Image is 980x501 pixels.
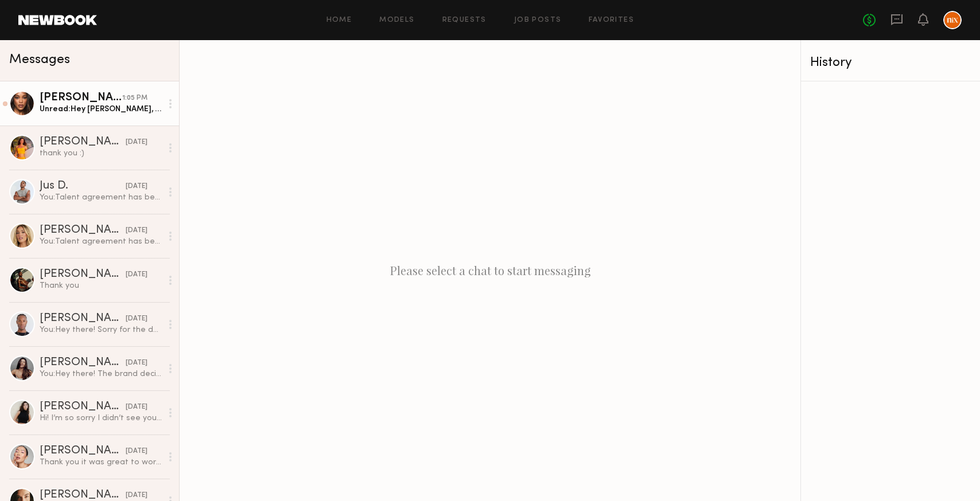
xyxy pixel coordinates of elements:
[126,181,147,192] div: [DATE]
[40,136,126,148] div: [PERSON_NAME]
[40,181,126,192] div: Jus D.
[126,314,147,324] div: [DATE]
[40,369,162,379] div: You: Hey there! The brand decided to move forward with a different model, but we will keep you on...
[40,313,126,324] div: [PERSON_NAME]
[126,402,147,413] div: [DATE]
[40,324,162,335] div: You: Hey there! Sorry for the delay. The brand decided to move forward with a different model, bu...
[180,40,800,501] div: Please select a chat to start messaging
[40,236,162,247] div: You: Talent agreement has been sent! Looking forward to working together.
[810,56,971,69] div: History
[40,457,162,468] div: Thank you it was great to work with you guys
[442,17,487,24] a: Requests
[126,446,147,457] div: [DATE]
[126,269,147,280] div: [DATE]
[40,413,162,424] div: Hi! I’m so sorry I didn’t see your request in June as I was out of the country! If the opportunit...
[379,17,414,24] a: Models
[40,401,126,413] div: [PERSON_NAME]
[514,17,562,24] a: Job Posts
[9,53,70,66] span: Messages
[126,358,147,369] div: [DATE]
[126,490,147,501] div: [DATE]
[122,93,147,104] div: 1:05 PM
[40,92,122,104] div: [PERSON_NAME]
[126,225,147,236] div: [DATE]
[589,17,634,24] a: Favorites
[40,192,162,203] div: You: Talent agreement has been sent! Looking forward to working together.
[40,225,126,236] div: [PERSON_NAME]
[40,490,126,501] div: [PERSON_NAME]
[326,17,352,24] a: Home
[40,148,162,159] div: thank you :)
[40,269,126,280] div: [PERSON_NAME]
[40,445,126,457] div: [PERSON_NAME]
[40,357,126,369] div: [PERSON_NAME]
[40,104,162,115] div: Unread: Hey [PERSON_NAME], I’m excited and looking forward to the shoot! Thanks so much for havin...
[126,137,147,148] div: [DATE]
[40,280,162,291] div: Thank you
